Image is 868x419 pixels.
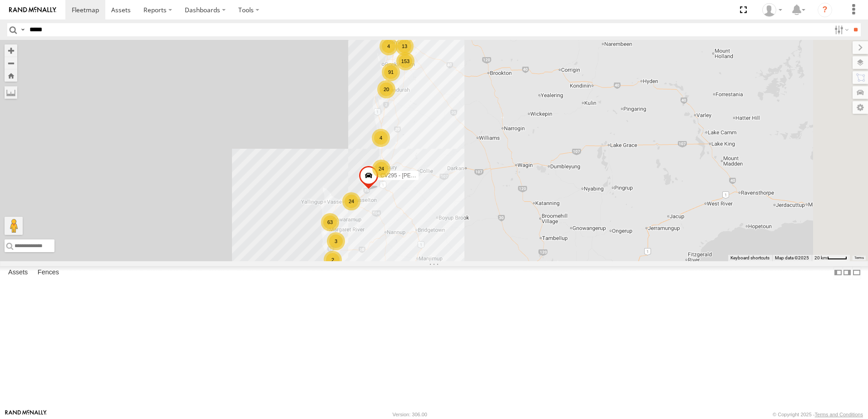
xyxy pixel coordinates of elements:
label: Assets [4,266,32,279]
div: Tahni-lee Vizzari [759,3,785,17]
div: 153 [396,52,414,70]
img: rand-logo.svg [9,7,56,13]
div: Version: 306.00 [393,412,427,417]
div: 13 [395,37,414,55]
div: 20 [377,80,395,98]
button: Drag Pegman onto the map to open Street View [5,217,23,235]
a: Terms (opens in new tab) [854,256,864,260]
div: 91 [382,63,400,81]
i: ? [818,3,832,17]
div: 3 [327,232,345,250]
button: Zoom Home [5,69,17,82]
span: CV295 - [PERSON_NAME] [380,173,447,179]
span: 20 km [814,255,827,260]
button: Zoom in [5,44,17,57]
div: 24 [372,160,390,178]
label: Hide Summary Table [852,266,861,279]
div: 4 [372,129,390,147]
label: Search Filter Options [831,23,850,36]
label: Search Query [19,23,26,36]
label: Dock Summary Table to the Right [843,266,852,279]
label: Fences [33,266,64,279]
div: © Copyright 2025 - [773,412,863,417]
span: Map data ©2025 [775,255,809,260]
div: 2 [324,251,342,269]
label: Dock Summary Table to the Left [833,266,843,279]
div: 63 [321,213,339,231]
div: 24 [342,192,360,210]
button: Map Scale: 20 km per 40 pixels [812,255,850,261]
label: Map Settings [853,101,868,114]
label: Measure [5,86,17,99]
div: 4 [380,37,398,55]
a: Terms and Conditions [815,412,863,417]
a: Visit our Website [5,410,47,419]
button: Zoom out [5,57,17,69]
button: Keyboard shortcuts [730,255,769,261]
